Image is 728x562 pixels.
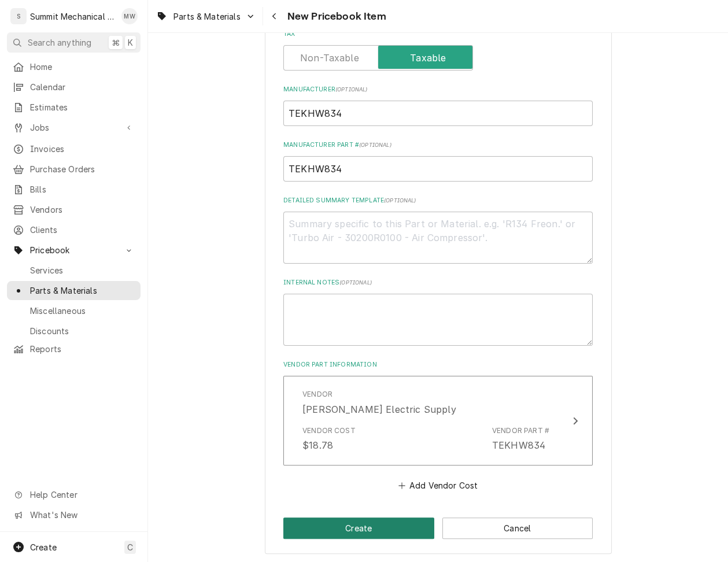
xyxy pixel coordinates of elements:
[283,85,593,94] label: Manufacturer
[30,121,117,134] span: Jobs
[396,477,480,493] button: Add Vendor Cost
[7,505,141,524] a: Go to What's New
[335,86,368,93] span: ( optional )
[283,140,593,182] div: Manufacturer Part #
[30,163,135,175] span: Purchase Orders
[30,143,135,155] span: Invoices
[384,197,416,204] span: ( optional )
[30,284,135,297] span: Parts & Materials
[30,325,135,337] span: Discounts
[30,489,134,501] span: Help Center
[283,196,593,264] div: Detailed Summary Template
[7,281,141,300] a: Parts & Materials
[283,196,593,205] label: Detailed Summary Template
[442,517,593,539] button: Cancel
[7,118,141,137] a: Go to Jobs
[30,61,135,73] span: Home
[10,8,27,24] div: S
[128,36,133,49] span: K
[30,264,135,276] span: Services
[112,36,120,49] span: ⌘
[30,542,57,552] span: Create
[7,32,141,53] button: Search anything⌘K
[7,241,141,260] a: Go to Pricebook
[7,261,141,280] a: Services
[283,360,593,493] div: Vendor Part Information
[121,8,138,24] div: MW
[30,81,135,93] span: Calendar
[283,29,593,39] label: Tax
[283,278,593,346] div: Internal Notes
[283,517,593,539] div: Button Group
[265,7,284,25] button: Navigate back
[30,305,135,317] span: Miscellaneous
[7,485,141,504] a: Go to Help Center
[151,7,260,26] a: Go to Parts & Materials
[7,200,141,219] a: Vendors
[7,220,141,239] a: Clients
[302,389,456,416] div: Vendor
[30,343,135,355] span: Reports
[283,140,593,150] label: Manufacturer Part #
[283,360,593,369] label: Vendor Part Information
[30,224,135,236] span: Clients
[283,376,593,465] button: Update Vendor Part Cost
[28,36,91,49] span: Search anything
[127,541,133,553] span: C
[283,29,593,71] div: Tax
[302,426,356,436] div: Vendor Cost
[173,10,241,23] span: Parts & Materials
[7,77,141,97] a: Calendar
[30,10,115,23] div: Summit Mechanical Service LLC
[492,426,549,452] div: Vendor Part #
[7,301,141,320] a: Miscellaneous
[302,426,356,452] div: Vendor Cost
[7,139,141,158] a: Invoices
[30,244,117,256] span: Pricebook
[283,85,593,126] div: Manufacturer
[302,438,333,452] div: $18.78
[7,321,141,341] a: Discounts
[283,517,434,539] button: Create
[492,438,545,452] div: TEKHW834
[30,183,135,195] span: Bills
[283,278,593,287] label: Internal Notes
[492,426,549,436] div: Vendor Part #
[30,101,135,113] span: Estimates
[284,9,386,24] span: New Pricebook Item
[302,402,456,416] div: [PERSON_NAME] Electric Supply
[283,517,593,539] div: Button Group Row
[30,204,135,216] span: Vendors
[7,180,141,199] a: Bills
[7,160,141,179] a: Purchase Orders
[7,57,141,76] a: Home
[7,339,141,358] a: Reports
[121,8,138,24] div: Megan Weeks's Avatar
[7,98,141,117] a: Estimates
[302,389,332,400] div: Vendor
[359,142,391,148] span: ( optional )
[30,509,134,521] span: What's New
[339,279,372,286] span: ( optional )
